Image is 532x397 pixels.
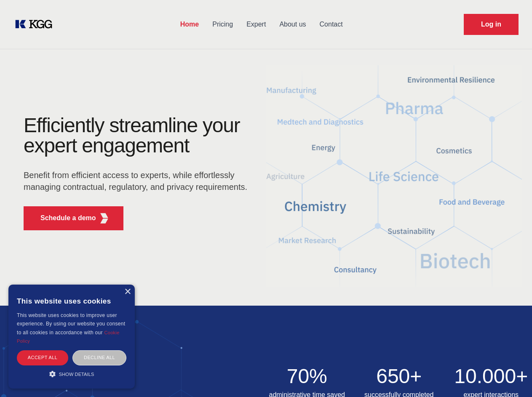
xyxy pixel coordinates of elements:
img: KGG Fifth Element RED [266,55,522,297]
a: Contact [313,13,350,35]
h2: 70% [266,366,348,386]
p: Benefit from efficient access to experts, while effortlessly managing contractual, regulatory, an... [24,169,253,193]
a: Cookie Policy [17,330,120,344]
button: Schedule a demoKGG Fifth Element RED [24,206,123,230]
a: Expert [240,13,273,35]
div: This website uses cookies [17,291,126,311]
a: About us [273,13,313,35]
div: Close [124,289,131,295]
span: Show details [59,372,94,377]
a: Pricing [206,13,240,35]
p: Schedule a demo [40,213,96,223]
span: This website uses cookies to improve user experience. By using our website you consent to all coo... [17,312,125,336]
a: KOL Knowledge Platform: Talk to Key External Experts (KEE) [13,18,59,31]
div: Accept all [17,350,68,365]
div: Decline all [72,350,126,365]
img: KGG Fifth Element RED [99,213,110,224]
h2: 650+ [358,366,440,386]
iframe: Chat Widget [490,357,532,397]
div: Show details [17,370,126,378]
h1: Efficiently streamline your expert engagement [24,115,253,156]
a: Request Demo [464,14,519,35]
a: Home [174,13,206,35]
